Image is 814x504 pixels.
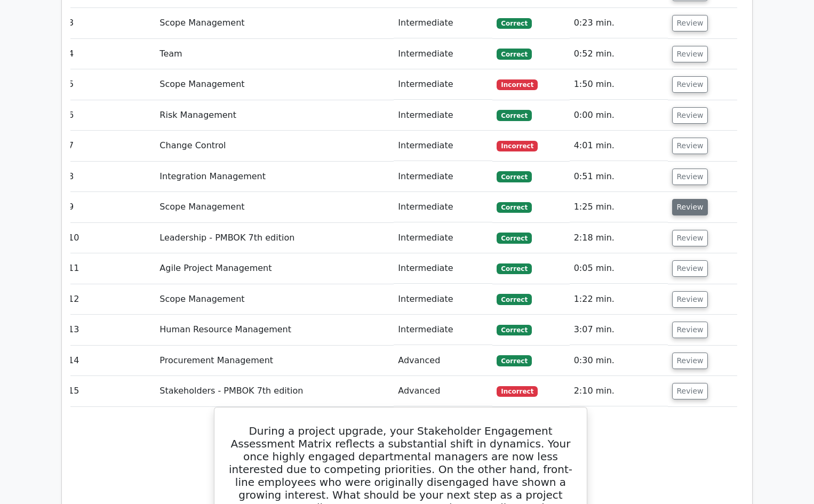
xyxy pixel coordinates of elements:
[672,260,708,277] button: Review
[570,69,668,100] td: 1:50 min.
[155,8,394,38] td: Scope Management
[64,39,155,69] td: 4
[394,253,492,284] td: Intermediate
[672,199,708,215] button: Review
[64,315,155,345] td: 13
[570,39,668,69] td: 0:52 min.
[497,49,531,59] span: Correct
[64,192,155,222] td: 9
[394,376,492,406] td: Advanced
[570,162,668,192] td: 0:51 min.
[570,346,668,376] td: 0:30 min.
[394,162,492,192] td: Intermediate
[155,131,394,161] td: Change Control
[394,131,492,161] td: Intermediate
[497,386,538,397] span: Incorrect
[570,100,668,131] td: 0:00 min.
[394,69,492,100] td: Intermediate
[497,263,531,274] span: Correct
[672,107,708,124] button: Review
[497,79,538,90] span: Incorrect
[672,291,708,308] button: Review
[155,346,394,376] td: Procurement Management
[672,322,708,338] button: Review
[672,76,708,93] button: Review
[497,325,531,335] span: Correct
[64,131,155,161] td: 7
[497,202,531,213] span: Correct
[394,8,492,38] td: Intermediate
[394,223,492,253] td: Intermediate
[155,39,394,69] td: Team
[64,376,155,406] td: 15
[64,69,155,100] td: 5
[497,355,531,366] span: Correct
[394,284,492,315] td: Intermediate
[570,131,668,161] td: 4:01 min.
[672,15,708,31] button: Review
[672,230,708,246] button: Review
[497,171,531,182] span: Correct
[155,253,394,284] td: Agile Project Management
[64,8,155,38] td: 3
[497,294,531,305] span: Correct
[155,162,394,192] td: Integration Management
[394,346,492,376] td: Advanced
[570,284,668,315] td: 1:22 min.
[64,253,155,284] td: 11
[570,253,668,284] td: 0:05 min.
[497,233,531,243] span: Correct
[64,346,155,376] td: 14
[64,100,155,131] td: 6
[155,315,394,345] td: Human Resource Management
[64,284,155,315] td: 12
[155,284,394,315] td: Scope Management
[672,169,708,185] button: Review
[64,223,155,253] td: 10
[497,141,538,151] span: Incorrect
[155,69,394,100] td: Scope Management
[497,18,531,29] span: Correct
[672,138,708,154] button: Review
[394,192,492,222] td: Intermediate
[155,223,394,253] td: Leadership - PMBOK 7th edition
[570,223,668,253] td: 2:18 min.
[570,8,668,38] td: 0:23 min.
[155,100,394,131] td: Risk Management
[570,376,668,406] td: 2:10 min.
[570,315,668,345] td: 3:07 min.
[672,46,708,62] button: Review
[497,110,531,121] span: Correct
[570,192,668,222] td: 1:25 min.
[394,315,492,345] td: Intermediate
[672,353,708,369] button: Review
[394,100,492,131] td: Intermediate
[394,39,492,69] td: Intermediate
[672,383,708,399] button: Review
[155,192,394,222] td: Scope Management
[64,162,155,192] td: 8
[155,376,394,406] td: Stakeholders - PMBOK 7th edition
